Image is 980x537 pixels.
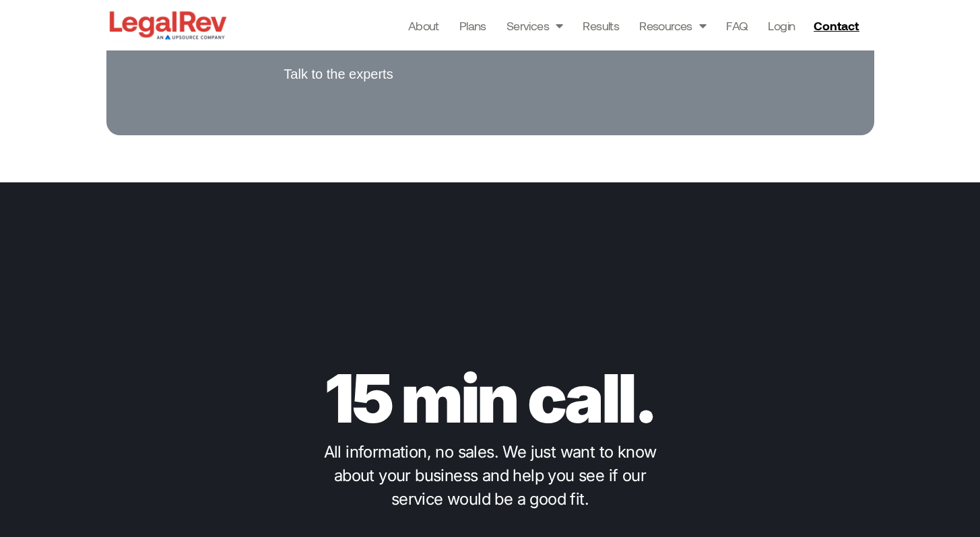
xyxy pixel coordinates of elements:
[206,370,775,427] p: 15 min call.
[306,440,674,511] p: All information, no sales. We just want to know about your business and help you see if our servi...
[726,16,748,35] a: FAQ
[507,16,563,35] a: Services
[284,67,393,80] span: Talk to the experts
[814,20,859,32] span: Contact
[265,58,413,89] a: Talk to the experts
[583,16,619,35] a: Results
[408,16,439,35] a: About
[639,16,706,35] a: Resources
[768,16,795,35] a: Login
[808,15,868,36] a: Contact
[408,16,795,35] nav: Menu
[459,16,486,35] a: Plans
